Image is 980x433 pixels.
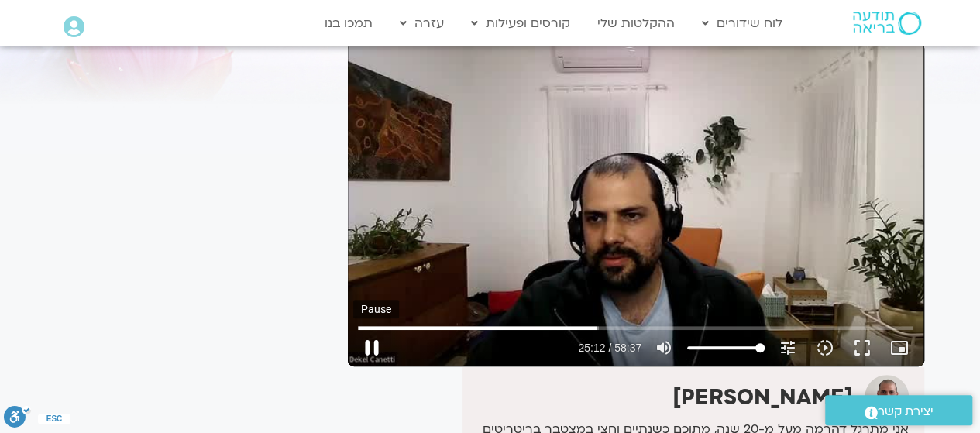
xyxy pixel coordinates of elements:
[463,9,578,38] a: קורסים ופעילות
[865,375,909,419] img: דקל קנטי
[392,9,452,38] a: עזרה
[694,9,790,38] a: לוח שידורים
[590,9,683,38] a: ההקלטות שלי
[878,401,934,422] span: יצירת קשר
[672,383,853,412] strong: [PERSON_NAME]
[825,395,972,425] a: יצירת קשר
[317,9,380,38] a: תמכו בנו
[853,12,921,35] img: תודעה בריאה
